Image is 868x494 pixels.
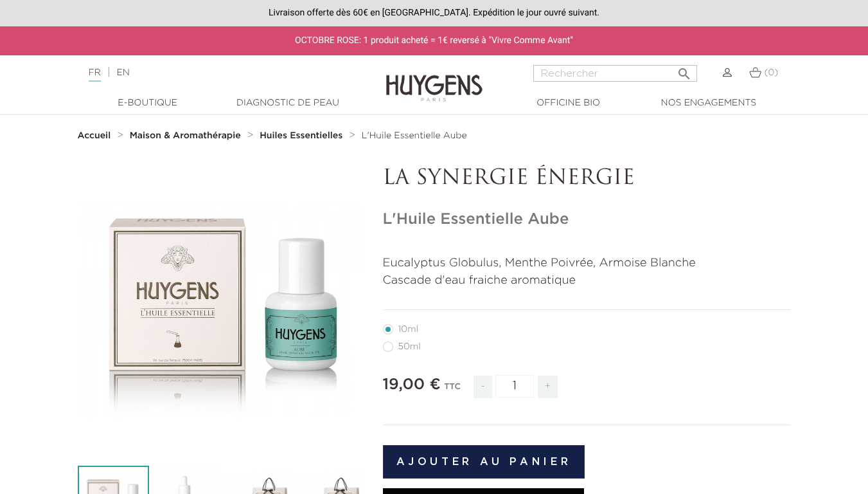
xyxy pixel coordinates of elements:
[383,324,434,334] label: 10ml
[538,376,558,398] span: +
[673,61,696,78] button: 
[764,68,778,77] span: (0)
[260,131,342,140] strong: Huiles Essentielles
[444,373,461,408] div: TTC
[383,272,791,289] p: Cascade d'eau fraiche aromatique
[78,131,114,141] a: Accueil
[362,131,467,140] span: L'Huile Essentielle Aube
[383,377,441,392] span: 19,00 €
[89,68,101,82] a: FR
[130,131,241,140] strong: Maison & Aromathérapie
[82,65,352,80] div: |
[677,62,692,78] i: 
[383,255,791,272] p: Eucalyptus Globulus, Menthe Poivrée, Armoise Blanche
[495,375,534,398] input: Quantité
[362,131,467,141] a: L'Huile Essentielle Aube
[84,96,212,110] a: E-Boutique
[383,342,436,352] label: 50ml
[383,167,791,191] p: LA SYNERGIE ÉNERGIE
[383,445,585,479] button: Ajouter au panier
[474,376,492,398] span: -
[78,131,111,140] strong: Accueil
[224,96,352,110] a: Diagnostic de peau
[533,65,697,82] input: Rechercher
[130,131,244,141] a: Maison & Aromathérapie
[383,210,791,229] h1: L'Huile Essentielle Aube
[644,96,773,110] a: Nos engagements
[260,131,346,141] a: Huiles Essentielles
[116,68,129,77] a: EN
[504,96,633,110] a: Officine Bio
[386,54,483,104] img: Huygens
